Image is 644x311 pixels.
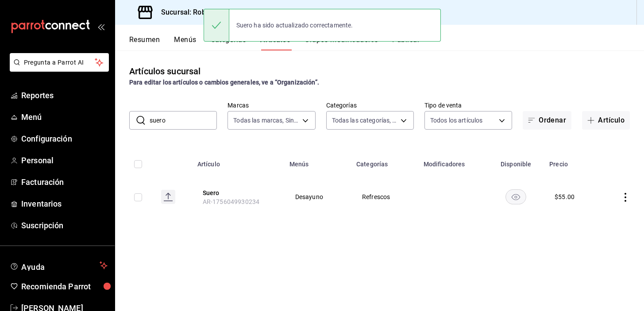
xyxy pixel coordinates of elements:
button: Ordenar [523,111,571,130]
label: Tipo de venta [424,102,512,108]
button: Resumen [129,35,160,50]
th: Categorías [351,147,418,176]
span: Personal [21,154,108,166]
button: Pregunta a Parrot AI [10,53,109,72]
th: Modificadores [418,147,488,176]
button: actions [621,193,630,202]
th: Disponible [488,147,544,176]
span: Menú [21,111,108,123]
span: Inventarios [21,198,108,210]
button: availability-product [505,189,526,204]
div: Suero ha sido actualizado correctamente. [229,15,360,35]
button: Artículo [582,111,630,130]
th: Artículo [192,147,284,176]
th: Precio [544,147,599,176]
span: Refrescos [362,194,407,200]
span: Desayuno [295,194,340,200]
span: Facturación [21,176,108,188]
th: Menús [284,147,351,176]
div: $ 55.00 [555,192,575,201]
input: Buscar artículo [150,111,217,129]
div: navigation tabs [129,35,644,50]
button: Menús [174,35,196,50]
button: edit-product-location [203,188,274,197]
a: Pregunta a Parrot AI [6,64,109,73]
label: Categorías [326,102,414,108]
span: Configuración [21,133,108,145]
span: Todas las categorías, Sin categoría [332,116,397,125]
strong: Para editar los artículos o cambios generales, ve a “Organización”. [129,79,319,86]
span: Todas las marcas, Sin marca [233,116,299,125]
span: Ayuda [21,260,96,271]
span: Todos los artículos [430,116,483,125]
span: Pregunta a Parrot AI [24,58,95,67]
button: open_drawer_menu [97,23,104,30]
h3: Sucursal: Roboto (Mty) [154,7,235,18]
span: Suscripción [21,219,108,231]
label: Marcas [228,102,315,108]
div: Artículos sucursal [129,65,201,78]
span: AR-1756049930234 [203,198,259,205]
span: Recomienda Parrot [21,280,108,292]
span: Reportes [21,89,108,101]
